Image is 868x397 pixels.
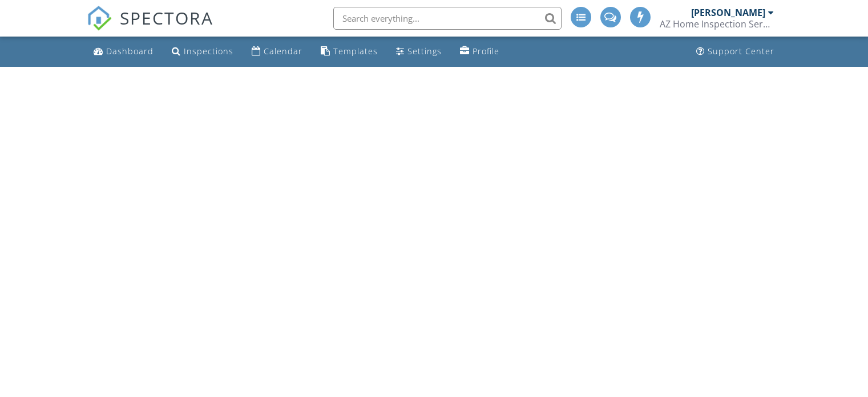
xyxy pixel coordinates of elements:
[264,46,302,57] div: Calendar
[407,46,442,57] div: Settings
[247,41,307,62] a: Calendar
[120,6,213,30] span: SPECTORA
[660,18,774,30] div: AZ Home Inspection Services
[455,41,504,62] a: Profile
[691,7,765,18] div: [PERSON_NAME]
[708,46,774,57] div: Support Center
[87,6,112,31] img: The Best Home Inspection Software - Spectora
[391,41,446,62] a: Settings
[184,46,233,57] div: Inspections
[87,15,213,39] a: SPECTORA
[167,41,238,62] a: Inspections
[692,41,779,62] a: Support Center
[106,46,154,57] div: Dashboard
[473,46,499,57] div: Profile
[333,7,562,30] input: Search everything...
[316,41,382,62] a: Templates
[333,46,378,57] div: Templates
[89,41,158,62] a: Dashboard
